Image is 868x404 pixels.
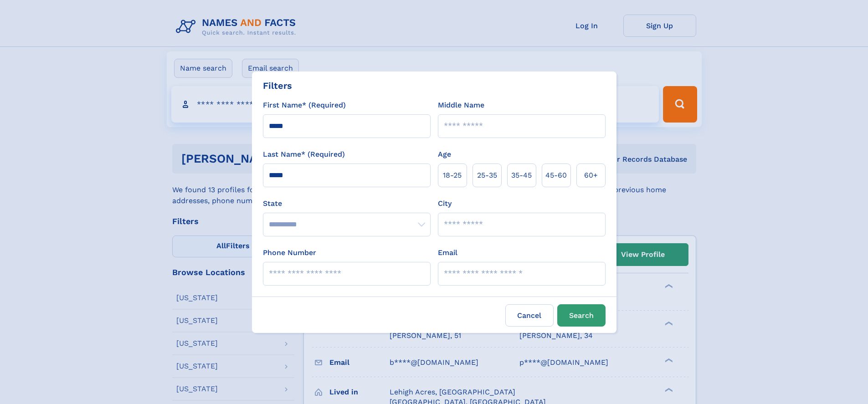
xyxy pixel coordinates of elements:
[557,304,606,327] button: Search
[263,198,431,209] label: State
[584,170,598,181] span: 60+
[263,79,292,92] div: Filters
[438,247,457,258] label: Email
[438,198,452,209] label: City
[438,149,451,160] label: Age
[263,100,346,111] label: First Name* (Required)
[438,100,484,111] label: Middle Name
[263,247,316,258] label: Phone Number
[511,170,532,181] span: 35‑45
[263,149,345,160] label: Last Name* (Required)
[545,170,567,181] span: 45‑60
[477,170,497,181] span: 25‑35
[443,170,462,181] span: 18‑25
[505,304,554,327] label: Cancel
